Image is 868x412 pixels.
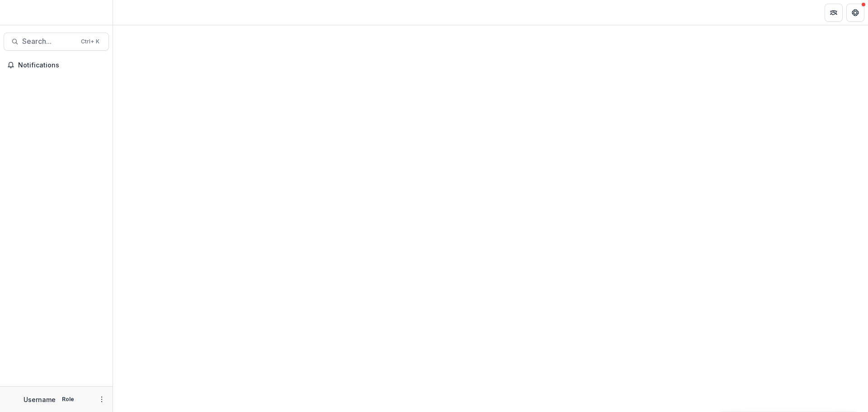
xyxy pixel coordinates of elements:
button: More [96,394,107,405]
button: Notifications [4,58,109,72]
p: Role [59,395,77,403]
span: Notifications [18,62,105,69]
button: Get Help [846,4,864,22]
button: Partners [825,4,843,22]
p: Username [24,395,56,404]
nav: breadcrumb [117,6,155,19]
button: Search... [4,33,109,51]
div: Ctrl + K [79,37,101,47]
span: Search... [22,37,75,46]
